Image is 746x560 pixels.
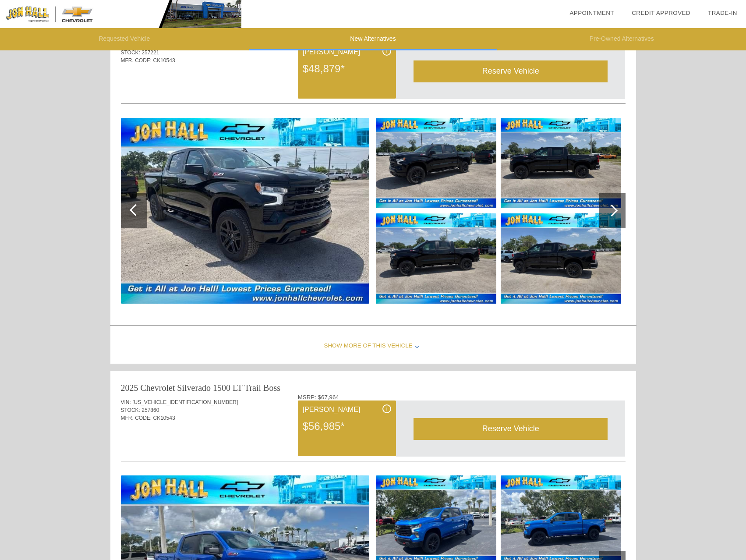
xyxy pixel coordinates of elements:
[376,213,496,304] img: 3.jpg
[121,399,131,405] span: VIN:
[414,418,608,439] div: Reserve Vehicle
[414,60,608,82] div: Reserve Vehicle
[132,399,238,405] span: [US_VEHICLE_IDENTIFICATION_NUMBER]
[303,415,391,438] div: $56,985*
[121,407,140,413] span: STOCK:
[121,78,626,92] div: Quoted on [DATE] 2:31:31 PM
[298,394,626,401] div: MSRP: $67,964
[110,329,636,364] div: Show More of this Vehicle
[501,213,621,304] img: 5.jpg
[233,382,280,394] div: LT Trail Boss
[376,118,496,208] img: 2.jpg
[121,435,626,449] div: Quoted on [DATE] 2:31:31 PM
[382,404,391,413] div: i
[121,57,152,64] span: MFR. CODE:
[153,415,175,421] span: CK10543
[497,28,746,50] li: Pre-Owned Alternatives
[121,118,369,304] img: 1.jpg
[569,10,614,16] a: Appointment
[153,57,175,64] span: CK10543
[303,57,391,80] div: $48,879*
[303,404,391,415] div: [PERSON_NAME]
[501,118,621,208] img: 4.jpg
[121,415,152,421] span: MFR. CODE:
[249,28,498,50] li: New Alternatives
[632,10,690,16] a: Credit Approved
[141,407,159,413] span: 257860
[708,10,737,16] a: Trade-In
[121,382,231,394] div: 2025 Chevrolet Silverado 1500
